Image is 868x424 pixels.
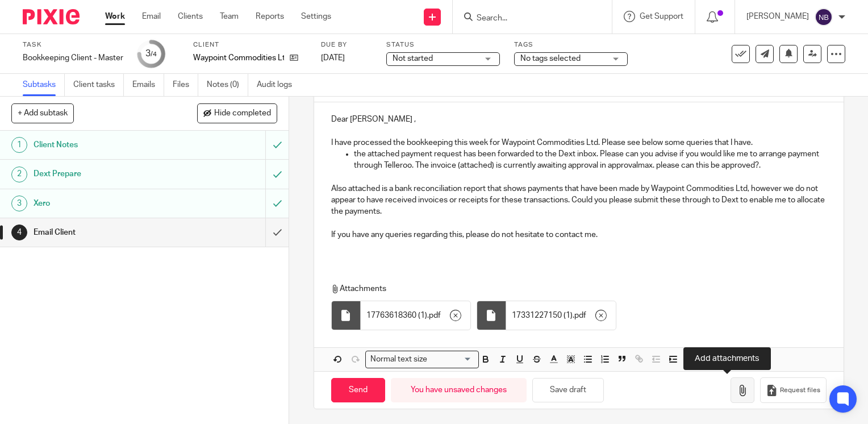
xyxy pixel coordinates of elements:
a: Audit logs [257,74,301,96]
button: + Add subtask [11,103,74,123]
small: /4 [151,51,157,57]
div: 3 [145,47,157,60]
a: Settings [301,11,331,22]
h1: Client Notes [34,136,181,153]
input: Send [331,378,385,402]
a: Subtasks [23,74,65,96]
span: Normal text size [368,354,430,365]
div: . [506,301,616,330]
label: Client [193,40,307,49]
span: 17763618360 (1) [366,310,427,321]
h1: Email Client [34,224,181,241]
p: I have processed the bookkeeping this week for Waypoint Commodities Ltd. Please see below some qu... [331,137,827,148]
button: Request files [760,377,826,403]
a: Team [220,11,239,22]
a: Work [105,11,125,22]
input: Search for option [431,354,472,365]
a: Client tasks [73,74,124,96]
a: Files [173,74,198,96]
div: 2 [11,167,27,182]
h1: Dext Prepare [34,165,181,182]
h1: Xero [34,195,181,212]
span: Not started [393,55,433,63]
a: Emails [132,74,164,96]
span: 17331227150 (1) [512,310,573,321]
label: Status [386,40,500,49]
span: Request files [780,386,820,395]
a: Email [142,11,161,22]
img: Pixie [23,9,80,24]
button: Save draft [532,378,604,402]
p: If you have any queries regarding this, please do not hesitate to contact me. [331,229,827,240]
span: [DATE] [321,54,345,62]
p: Attachments [331,283,816,294]
label: Tags [514,40,628,49]
a: Clients [178,11,203,22]
p: [PERSON_NAME] [746,11,809,22]
span: pdf [574,310,586,321]
div: 1 [11,137,27,153]
div: You have unsaved changes [391,378,527,402]
img: svg%3E [815,8,833,26]
button: Hide completed [197,103,277,123]
label: Due by [321,40,372,49]
div: 3 [11,196,27,211]
p: Dear [PERSON_NAME] , [331,114,827,125]
a: Notes (0) [207,74,248,96]
span: pdf [429,310,441,321]
div: . [361,301,470,330]
p: Also attached is a bank reconciliation report that shows payments that have been made by Waypoint... [331,183,827,218]
span: Hide completed [214,109,271,118]
label: Task [23,40,123,49]
div: Bookkeeping Client - Master [23,52,123,64]
div: Search for option [365,351,479,368]
a: Reports [256,11,284,22]
p: the attached payment request has been forwarded to the Dext inbox. Please can you advise if you w... [354,148,827,172]
div: 4 [11,225,27,240]
span: No tags selected [520,55,581,63]
p: Waypoint Commodities Ltd [193,52,284,64]
span: Get Support [640,13,683,20]
input: Search [475,14,578,24]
